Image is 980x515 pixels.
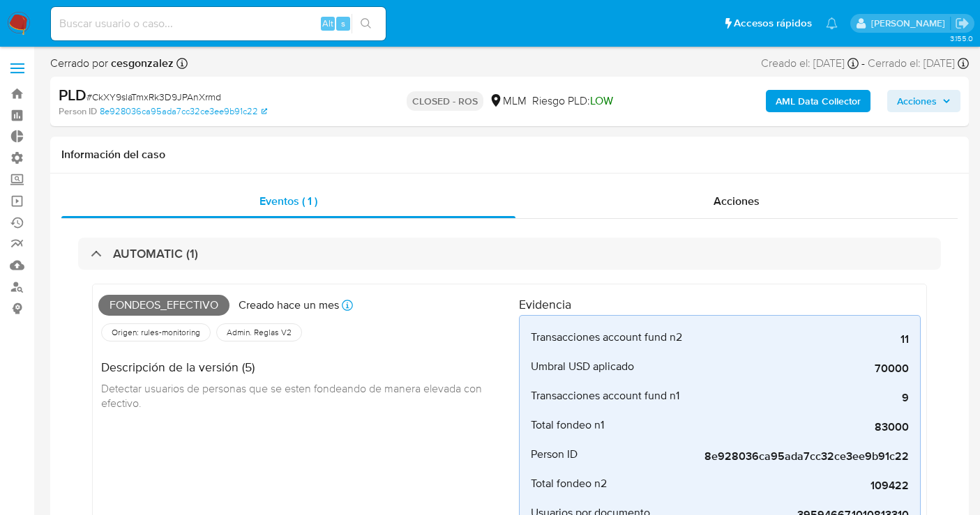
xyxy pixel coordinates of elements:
[341,17,345,30] span: s
[489,93,527,109] div: MLM
[700,449,909,463] span: 8e928036ca95ada7cc32ce3ee9b91c22
[51,15,386,33] input: Buscar usuario o caso...
[532,93,613,109] span: Riesgo PLD:
[100,105,267,118] a: 8e928036ca95ada7cc32ce3ee9b91c22
[700,479,909,493] span: 109422
[101,381,485,411] span: Detectar usuarios de personas que se esten fondeando de manera elevada con efectivo.
[590,93,613,109] span: LOW
[826,17,838,29] a: Notificaciones
[78,238,941,270] div: AUTOMATIC (1)
[108,55,174,71] b: cesgonzalez
[861,56,865,71] span: -
[98,295,229,316] span: Fondeos_efectivo
[700,332,909,346] span: 11
[776,90,861,112] b: AML Data Collector
[766,90,870,112] button: AML Data Collector
[887,90,960,112] button: Acciones
[113,246,198,261] h3: AUTOMATIC (1)
[897,90,937,112] span: Acciones
[955,16,970,31] a: Salir
[225,327,293,338] span: Admin. Reglas V2
[531,418,604,432] span: Total fondeo n1
[531,360,634,374] span: Umbral USD aplicado
[352,14,380,33] button: search-icon
[868,56,969,71] div: Cerrado el: [DATE]
[871,17,950,30] p: sandra.chabay@mercadolibre.com
[531,389,679,403] span: Transacciones account fund n1
[734,16,812,31] span: Accesos rápidos
[700,391,909,405] span: 9
[531,330,682,344] span: Transacciones account fund n2
[59,105,97,118] b: Person ID
[700,420,909,434] span: 83000
[761,56,859,71] div: Creado el: [DATE]
[110,327,202,338] span: Origen: rules-monitoring
[531,477,607,491] span: Total fondeo n2
[101,360,508,375] h4: Descripción de la versión (5)
[531,447,578,461] span: Person ID
[714,193,760,209] span: Acciones
[322,17,333,30] span: Alt
[59,84,86,106] b: PLD
[50,56,174,71] span: Cerrado por
[239,298,339,313] p: Creado hace un mes
[519,297,921,312] h4: Evidencia
[86,90,221,104] span: # CkXY9slaTmxRk3D9JPAnXrmd
[259,193,317,209] span: Eventos ( 1 )
[407,91,483,111] p: CLOSED - ROS
[700,362,909,376] span: 70000
[61,148,958,162] h1: Información del caso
